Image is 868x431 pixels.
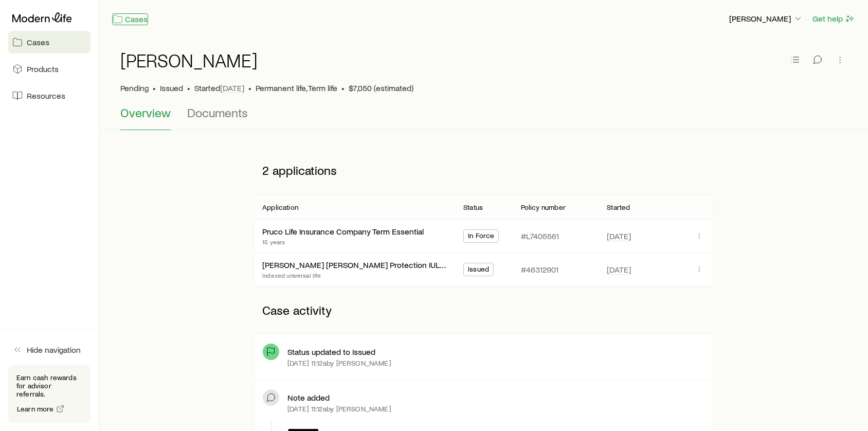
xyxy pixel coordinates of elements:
[607,231,631,241] span: [DATE]
[220,83,244,93] span: [DATE]
[254,155,714,186] p: 2 applications
[521,231,559,241] p: #L7405561
[112,13,148,25] a: Cases
[8,338,91,361] button: Hide navigation
[120,105,847,130] div: Case details tabs
[153,83,156,93] span: •
[521,203,566,211] p: Policy number
[8,31,91,53] a: Cases
[254,295,714,326] p: Case activity
[120,83,149,93] p: Pending
[16,373,82,398] p: Earn cash rewards for advisor referrals.
[349,83,413,93] span: $7,050 (estimated)
[8,365,91,423] div: Earn cash rewards for advisor referrals.Learn more
[468,265,489,276] span: Issued
[287,347,375,357] p: Status updated to Issued
[729,13,804,25] button: [PERSON_NAME]
[341,83,345,93] span: •
[287,405,391,413] p: [DATE] 11:12a by [PERSON_NAME]
[812,13,856,25] button: Get help
[27,345,81,355] span: Hide navigation
[262,271,447,279] p: Indexed universal life
[287,359,391,367] p: [DATE] 11:12a by [PERSON_NAME]
[607,203,630,211] p: Started
[8,84,91,107] a: Resources
[521,264,558,275] p: #46312901
[256,83,337,93] span: Permanent life, Term life
[187,83,190,93] span: •
[262,260,450,270] a: [PERSON_NAME] [PERSON_NAME] Protection IUL 24
[262,203,298,211] p: Application
[27,64,59,74] span: Products
[27,37,49,47] span: Cases
[8,58,91,80] a: Products
[187,105,248,120] span: Documents
[463,203,483,211] p: Status
[468,231,494,242] span: In Force
[262,226,424,236] a: Pruco Life Insurance Company Term Essential
[27,91,65,101] span: Resources
[120,50,258,70] h1: [PERSON_NAME]
[120,105,171,120] span: Overview
[248,83,251,93] span: •
[194,83,244,93] p: Started
[262,260,447,271] div: [PERSON_NAME] [PERSON_NAME] Protection IUL 24
[729,13,803,24] p: [PERSON_NAME]
[17,405,54,412] span: Learn more
[262,238,424,246] p: 15 years
[607,264,631,275] span: [DATE]
[160,83,183,93] span: Issued
[262,226,424,237] div: Pruco Life Insurance Company Term Essential
[287,392,330,403] p: Note added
